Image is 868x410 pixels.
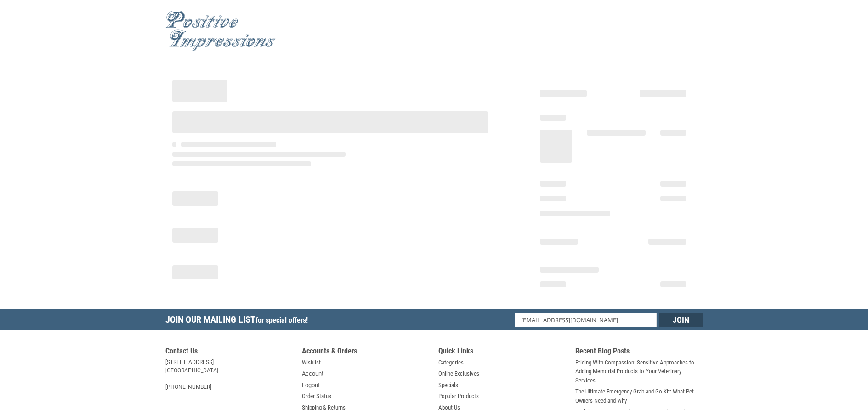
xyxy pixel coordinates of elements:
h5: Recent Blog Posts [575,347,703,358]
a: The Ultimate Emergency Grab-and-Go Kit: What Pet Owners Need and Why [575,387,703,405]
h5: Accounts & Orders [302,347,430,358]
a: Order Status [302,392,331,401]
a: Categories [438,358,464,367]
address: [STREET_ADDRESS] [GEOGRAPHIC_DATA] [PHONE_NUMBER] [165,358,293,391]
h5: Quick Links [438,347,566,358]
a: Logout [302,381,320,390]
h5: Contact Us [165,347,293,358]
h5: Join Our Mailing List [165,309,312,333]
input: Email [515,313,657,327]
a: Online Exclusives [438,369,479,378]
a: Wishlist [302,358,321,367]
span: for special offers! [255,316,308,325]
img: Positive Impressions [165,11,276,51]
input: Join [659,313,703,327]
a: Specials [438,381,458,390]
a: Pricing With Compassion: Sensitive Approaches to Adding Memorial Products to Your Veterinary Serv... [575,358,703,385]
a: Account [302,369,323,378]
a: Popular Products [438,392,479,401]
